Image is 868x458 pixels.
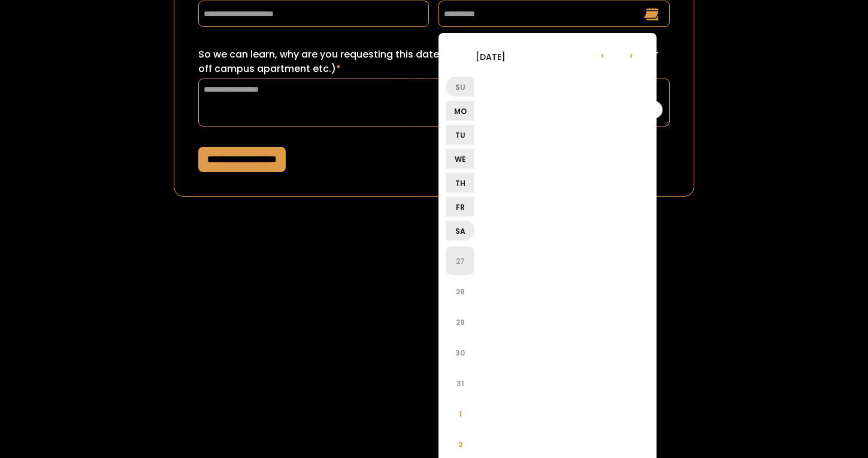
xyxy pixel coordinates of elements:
li: 30 [446,338,474,367]
li: Mo [446,101,474,120]
li: 29 [446,308,474,336]
li: Tu [446,125,474,144]
li: 28 [446,277,474,306]
li: We [446,149,474,168]
li: 1 [446,399,474,428]
li: 27 [446,246,474,275]
li: Su [446,77,474,97]
li: Th [446,173,474,192]
label: So we can learn, why are you requesting this date? (ex: sorority recruitment, lease turn over for... [198,47,670,76]
li: ‹ [588,40,617,69]
li: Fr [446,197,474,216]
li: [DATE] [446,42,536,71]
li: Sa [446,221,474,240]
li: › [617,40,646,69]
li: 31 [446,369,474,397]
textarea: To enrich screen reader interactions, please activate Accessibility in Grammarly extension settings [198,79,670,126]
